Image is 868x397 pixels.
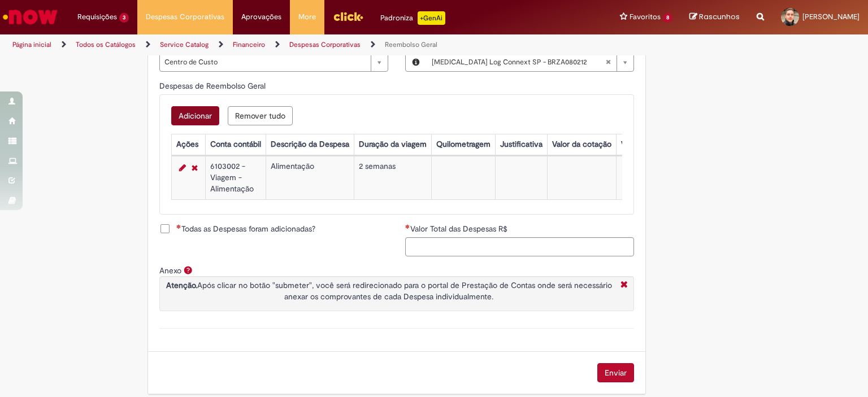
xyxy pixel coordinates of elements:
[616,134,676,155] th: Valor por Litro
[426,53,633,71] a: [MEDICAL_DATA] Log Connext SP - BRZA080212Limpar campo Centro de Custo
[176,224,181,229] span: Necessários
[333,8,363,25] img: click_logo_yellow_360x200.png
[418,11,445,25] p: +GenAi
[1,6,59,28] img: ServiceNow
[189,161,201,174] a: Remover linha 1
[77,11,117,23] span: Requisições
[176,223,315,234] span: Todas as Despesas foram adicionadas?
[164,53,365,71] span: Centro de Custo
[630,11,661,23] span: Favoritos
[699,11,740,22] span: Rascunhos
[146,11,224,23] span: Despesas Corporativas
[166,280,197,290] strong: Atenção.
[547,134,616,155] th: Valor da cotação
[802,12,860,21] span: [PERSON_NAME]
[171,106,219,125] button: Add a row for Despesas de Reembolso Geral
[181,265,195,274] span: Ajuda para Anexo
[159,81,268,91] span: Despesas de Reembolso Geral
[12,40,51,49] a: Página inicial
[266,134,354,155] th: Descrição da Despesa
[160,40,209,49] a: Service Catalog
[176,161,189,174] a: Editar Linha 1
[431,134,495,155] th: Quilometragem
[385,40,437,49] a: Reembolso Geral
[163,280,615,302] p: Após clicar no botão "submeter", você será redirecionado para o portal de Prestação de Contas ond...
[432,53,605,71] span: [MEDICAL_DATA] Log Connext SP - BRZA080212
[663,13,672,23] span: 8
[8,34,570,55] ul: Trilhas de página
[205,134,266,155] th: Conta contábil
[298,11,316,23] span: More
[289,40,361,49] a: Despesas Corporativas
[171,134,205,155] th: Ações
[597,363,634,382] button: Enviar
[405,237,634,256] input: Valor Total das Despesas R$
[405,224,410,229] span: Necessários
[241,11,281,23] span: Aprovações
[233,40,265,49] a: Financeiro
[600,53,617,71] abbr: Limpar campo Centro de Custo
[406,53,426,71] button: Centro de Custo, Visualizar este registro CAPEX Log Connext SP - BRZA080212
[618,280,631,291] i: Fechar More information Por anexo
[205,156,266,199] td: 6103002 - Viagem - Alimentação
[159,265,181,276] label: Anexo
[689,12,740,23] a: Rascunhos
[354,134,431,155] th: Duração da viagem
[266,156,354,199] td: Alimentação
[119,13,129,23] span: 3
[495,134,547,155] th: Justificativa
[76,40,136,49] a: Todos os Catálogos
[380,11,445,25] div: Padroniza
[410,224,510,234] span: Valor Total das Despesas R$
[354,156,431,199] td: 2 semanas
[228,106,293,125] button: Remove all rows for Despesas de Reembolso Geral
